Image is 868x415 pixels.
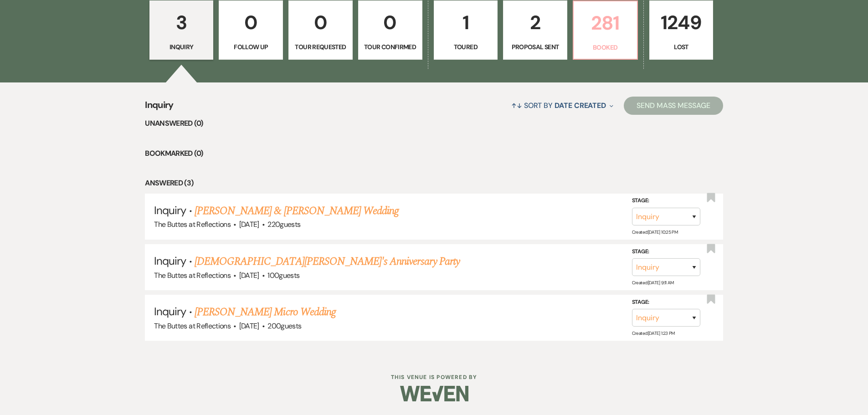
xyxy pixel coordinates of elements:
a: [PERSON_NAME] Micro Wedding [195,304,336,320]
p: 0 [364,7,416,38]
label: Stage: [632,297,700,307]
a: 0Tour Requested [288,0,353,60]
a: 0Tour Confirmed [358,0,422,60]
span: 100 guests [267,271,299,280]
span: 200 guests [267,321,301,331]
span: 220 guests [267,220,300,229]
p: Proposal Sent [509,42,561,52]
span: The Buttes at Reflections [154,220,231,229]
span: Created: [DATE] 10:25 PM [632,229,678,235]
li: Bookmarked (0) [145,148,723,159]
span: The Buttes at Reflections [154,321,231,331]
span: Inquiry [154,254,186,268]
p: Booked [579,42,632,52]
p: Follow Up [225,42,277,52]
span: Date Created [555,101,606,110]
p: 281 [579,8,632,38]
span: [DATE] [239,220,259,229]
span: Inquiry [154,304,186,318]
a: 3Inquiry [149,0,214,60]
span: [DATE] [239,321,259,331]
p: Tour Requested [294,42,347,52]
a: 0Follow Up [219,0,283,60]
label: Stage: [632,247,700,257]
a: 281Booked [573,0,638,60]
a: 1249Lost [649,0,714,60]
span: The Buttes at Reflections [154,271,231,280]
p: Lost [655,42,708,52]
p: Tour Confirmed [364,42,416,52]
a: [DEMOGRAPHIC_DATA][PERSON_NAME]'s Anniversary Party [195,253,460,270]
p: 2 [509,7,561,38]
p: 0 [294,7,347,38]
a: [PERSON_NAME] & [PERSON_NAME] Wedding [195,203,399,219]
span: [DATE] [239,271,259,280]
p: Inquiry [155,42,208,52]
span: ↑↓ [511,101,522,110]
li: Unanswered (0) [145,118,723,129]
a: 1Toured [434,0,498,60]
img: Weven Logo [400,378,468,410]
button: Sort By Date Created [508,93,617,118]
span: Inquiry [154,203,186,217]
span: Inquiry [145,98,174,118]
p: 3 [155,7,208,38]
p: Toured [440,42,492,52]
p: 1249 [655,7,708,38]
label: Stage: [632,196,700,206]
span: Created: [DATE] 1:23 PM [632,330,675,336]
p: 1 [440,7,492,38]
button: Send Mass Message [624,97,723,115]
li: Answered (3) [145,177,723,189]
p: 0 [225,7,277,38]
a: 2Proposal Sent [503,0,567,60]
span: Created: [DATE] 9:11 AM [632,280,674,286]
